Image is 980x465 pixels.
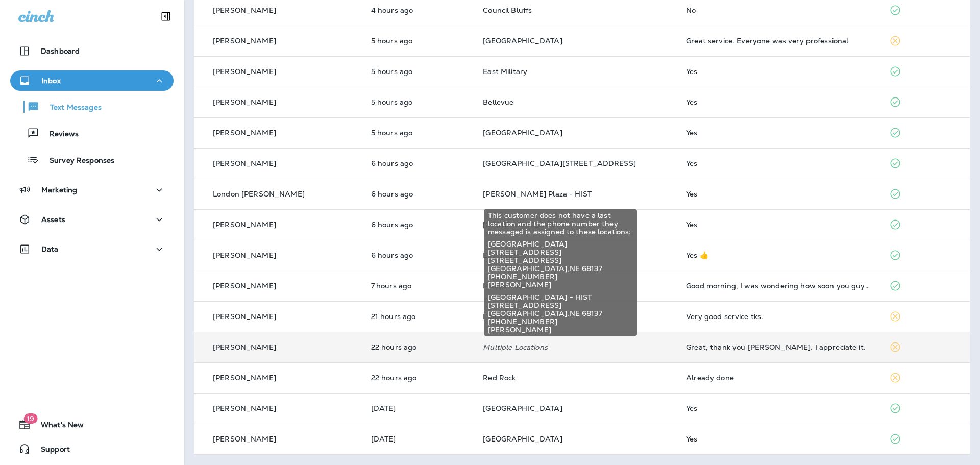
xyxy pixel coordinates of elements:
p: [PERSON_NAME] [213,221,276,229]
span: [GEOGRAPHIC_DATA] - HIST [488,293,633,301]
p: Sep 3, 2025 02:09 PM [371,404,467,412]
span: [GEOGRAPHIC_DATA] [483,128,562,137]
p: Sep 4, 2025 09:50 AM [371,67,467,76]
button: Assets [10,209,174,230]
span: What's New [31,421,84,433]
p: London [PERSON_NAME] [213,190,305,198]
span: [PERSON_NAME] [488,281,633,289]
div: No [686,6,873,14]
p: [PERSON_NAME] [213,435,276,443]
p: Sep 4, 2025 07:50 AM [371,282,467,290]
div: Very good service tks. [686,312,873,321]
p: Sep 3, 2025 05:37 PM [371,312,467,321]
span: Red Rock [483,373,516,382]
span: [PERSON_NAME] Plaza - HIST [483,189,592,199]
p: Sep 3, 2025 04:14 PM [371,374,467,382]
div: Yes [686,159,873,167]
span: This customer does not have a last location and the phone number they messaged is assigned to the... [488,211,633,236]
div: Yes [686,404,873,412]
p: Reviews [39,130,79,139]
span: [GEOGRAPHIC_DATA] , NE 68137 [488,309,633,317]
p: [PERSON_NAME] [213,404,276,412]
p: Sep 4, 2025 09:07 AM [371,159,467,167]
button: Inbox [10,70,174,91]
span: 19 [23,413,37,424]
div: Yes [686,221,873,229]
span: [GEOGRAPHIC_DATA] [483,434,562,444]
p: Sep 3, 2025 01:56 PM [371,435,467,443]
p: [PERSON_NAME] [213,98,276,106]
button: Dashboard [10,41,174,61]
button: Survey Responses [10,149,174,170]
p: [PERSON_NAME] [213,37,276,45]
div: Yes [686,98,873,106]
span: [GEOGRAPHIC_DATA][STREET_ADDRESS] [488,240,633,256]
p: [PERSON_NAME] [213,6,276,14]
p: Sep 4, 2025 10:50 AM [371,6,467,14]
p: [PERSON_NAME] [213,159,276,167]
span: Support [31,445,70,457]
div: Good morning, I was wondering how soon you guys would be able to get out here? I got paid and wil... [686,282,873,290]
span: Bellevue [483,97,513,107]
div: Yes [686,435,873,443]
button: 19What's New [10,414,174,435]
p: Sep 4, 2025 09:26 AM [371,129,467,137]
span: [GEOGRAPHIC_DATA] [483,36,562,45]
p: Sep 4, 2025 10:08 AM [371,37,467,45]
button: Data [10,239,174,259]
p: Sep 4, 2025 09:02 AM [371,221,467,229]
p: Survey Responses [39,156,114,166]
button: Reviews [10,123,174,144]
div: Yes [686,129,873,137]
button: Collapse Sidebar [152,6,180,27]
p: Sep 3, 2025 04:23 PM [371,343,467,351]
p: Text Messages [40,103,102,113]
span: [GEOGRAPHIC_DATA] [483,404,562,413]
p: [PERSON_NAME] [213,312,276,321]
p: [PERSON_NAME] [213,67,276,76]
span: [PHONE_NUMBER] [488,273,633,281]
span: [GEOGRAPHIC_DATA][STREET_ADDRESS] [483,159,636,168]
p: Multiple Locations [483,343,670,351]
span: [PHONE_NUMBER] [488,317,633,326]
button: Support [10,439,174,459]
span: [STREET_ADDRESS] [488,256,633,264]
p: Assets [41,215,65,224]
div: Yes [686,67,873,76]
p: Data [41,245,59,253]
p: [PERSON_NAME] [213,282,276,290]
div: Yes [686,190,873,198]
span: Council Bluffs [483,6,532,15]
div: Already done [686,374,873,382]
p: Sep 4, 2025 09:37 AM [371,98,467,106]
p: [PERSON_NAME] [213,343,276,351]
p: Marketing [41,186,77,194]
p: Sep 4, 2025 09:05 AM [371,190,467,198]
span: East Military [483,67,527,76]
div: Great, thank you Brian. I appreciate it. [686,343,873,351]
p: Inbox [41,77,61,85]
div: Yes 👍 [686,251,873,259]
p: [PERSON_NAME] [213,251,276,259]
span: [PERSON_NAME] [488,326,633,334]
div: Great service. Everyone was very professional [686,37,873,45]
span: [STREET_ADDRESS] [488,301,633,309]
p: Sep 4, 2025 09:01 AM [371,251,467,259]
button: Marketing [10,180,174,200]
p: [PERSON_NAME] [213,374,276,382]
button: Text Messages [10,96,174,117]
span: [GEOGRAPHIC_DATA] , NE 68137 [488,264,633,273]
p: [PERSON_NAME] [213,129,276,137]
p: Dashboard [41,47,80,55]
